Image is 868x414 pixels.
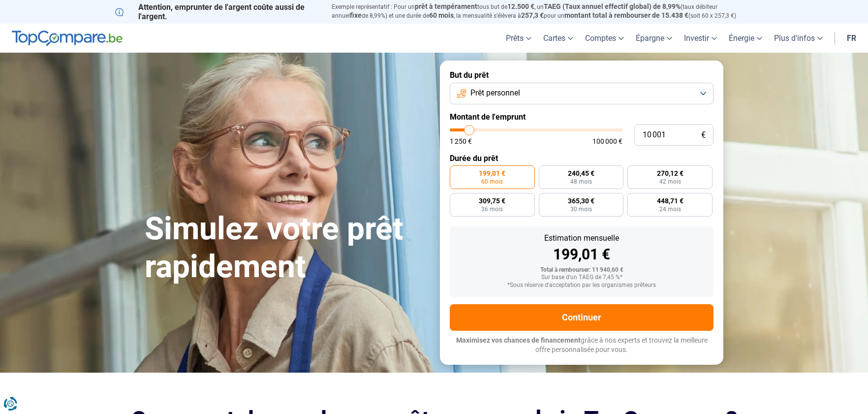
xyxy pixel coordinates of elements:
[415,2,477,10] span: prêt à tempérament
[479,170,505,177] span: 199,01 €
[659,179,681,185] span: 42 mois
[570,206,592,212] span: 30 mois
[458,247,706,262] div: 199,01 €
[458,234,706,242] div: Estimation mensuelle
[429,11,454,19] span: 60 mois
[332,2,753,20] p: Exemple représentatif : Pour un tous but de , un (taux débiteur annuel de 8,99%) et une durée de ...
[537,24,579,53] a: Cartes
[350,11,362,19] span: fixe
[450,138,472,145] span: 1 250 €
[544,2,681,10] span: TAEG (Taux annuel effectif global) de 8,99%
[659,206,681,212] span: 24 mois
[450,70,713,80] label: But du prêt
[841,24,862,53] a: fr
[568,197,594,204] span: 365,30 €
[500,24,537,53] a: Prêts
[657,170,683,177] span: 270,12 €
[701,131,706,139] span: €
[458,267,706,274] div: Total à rembourser: 11 940,60 €
[450,112,713,122] label: Montant de l'emprunt
[521,11,544,19] span: 257,3 €
[12,31,123,46] img: TopCompare
[470,88,520,98] span: Prêt personnel
[678,24,723,53] a: Investir
[657,197,683,204] span: 448,71 €
[630,24,678,53] a: Épargne
[458,282,706,289] div: *Sous réserve d'acceptation par les organismes prêteurs
[570,179,592,185] span: 48 mois
[564,11,688,19] span: montant total à rembourser de 15.438 €
[723,24,768,53] a: Énergie
[450,304,713,331] button: Continuer
[450,154,713,163] label: Durée du prêt
[145,210,428,286] h1: Simulez votre prêt rapidement
[115,2,320,21] p: Attention, emprunter de l'argent coûte aussi de l'argent.
[768,24,829,53] a: Plus d'infos
[579,24,630,53] a: Comptes
[592,138,622,145] span: 100 000 €
[481,206,503,212] span: 36 mois
[568,170,594,177] span: 240,45 €
[507,2,534,10] span: 12.500 €
[450,336,713,355] p: grâce à nos experts et trouvez la meilleure offre personnalisée pour vous.
[479,197,505,204] span: 309,75 €
[481,179,503,185] span: 60 mois
[458,274,706,281] div: Sur base d'un TAEG de 7,45 %*
[450,83,713,104] button: Prêt personnel
[456,336,581,344] span: Maximisez vos chances de financement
